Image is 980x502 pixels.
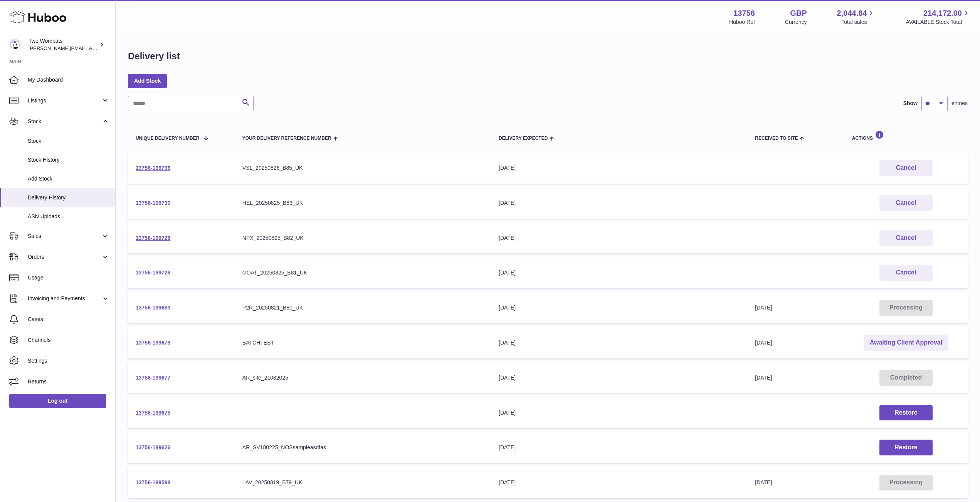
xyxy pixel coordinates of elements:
span: 214,172.00 [923,8,962,18]
span: 2,044.84 [837,8,867,18]
span: My Dashboard [28,76,109,84]
a: 13756-199683 [136,305,170,311]
div: [DATE] [499,339,740,346]
div: [DATE] [499,199,740,207]
span: Stock [28,137,109,145]
div: [DATE] [499,409,740,417]
span: ASN Uploads [28,213,109,220]
span: Unique Delivery Number [136,136,199,141]
a: 13756-199626 [136,444,170,450]
span: Delivery Expected [499,136,548,141]
div: GOAT_20250825_B81_UK [242,269,483,276]
span: [DATE] [755,305,772,311]
div: [DATE] [499,374,740,382]
a: 13756-199730 [136,200,170,206]
div: [DATE] [499,269,740,276]
a: 13756-199728 [136,235,170,241]
span: Channels [28,336,109,344]
a: 13756-199736 [136,165,170,171]
a: 214,172.00 AVAILABLE Stock Total [906,8,971,26]
div: Two Wombats [29,37,98,52]
span: Received to Site [755,136,798,141]
span: Total sales [841,18,876,26]
div: [DATE] [499,444,740,451]
button: Cancel [879,230,933,246]
span: Stock [28,118,101,125]
span: entries [951,100,968,107]
span: Add Stock [28,175,109,182]
div: [DATE] [499,479,740,486]
div: VSL_20250826_B85_UK [242,164,483,172]
button: Cancel [879,195,933,211]
span: Your Delivery Reference Number [242,136,331,141]
div: [DATE] [499,304,740,311]
button: Cancel [879,265,933,281]
button: Restore [879,440,933,455]
span: [DATE] [755,340,772,346]
div: Currency [785,18,807,26]
a: 2,044.84 Total sales [837,8,876,26]
span: Usage [28,274,109,281]
a: 13756-199678 [136,340,170,346]
span: Settings [28,357,109,365]
div: Actions [852,131,960,141]
span: AVAILABLE Stock Total [906,18,971,26]
div: [DATE] [499,234,740,242]
a: Add Stock [128,74,167,88]
a: 13756-199675 [136,410,170,416]
span: Cases [28,316,109,323]
span: Listings [28,97,101,104]
a: 13756-199677 [136,375,170,381]
strong: 13756 [733,8,755,18]
div: [DATE] [499,164,740,172]
span: Stock History [28,156,109,164]
span: Orders [28,253,101,261]
div: Huboo Ref [729,18,755,26]
button: Cancel [879,160,933,176]
label: Show [903,100,918,107]
span: [DATE] [755,375,772,381]
div: AR_SV180225_NOSsampleasdfas [242,444,483,451]
span: [DATE] [755,479,772,485]
span: Sales [28,233,101,240]
button: Restore [879,405,933,421]
a: Awaiting Client Approval [864,335,948,351]
a: 13756-199726 [136,269,170,276]
div: P2R_20250821_B80_UK [242,304,483,311]
div: BATCHTEST [242,339,483,346]
h1: Delivery list [128,50,180,62]
span: Invoicing and Payments [28,295,101,302]
span: [PERSON_NAME][EMAIL_ADDRESS][PERSON_NAME][DOMAIN_NAME] [29,45,196,51]
span: Returns [28,378,109,385]
a: Log out [9,394,106,408]
div: LAV_20250819_B79_UK [242,479,483,486]
span: Delivery History [28,194,109,201]
a: 13756-199598 [136,479,170,485]
img: philip.carroll@twowombats.com [9,39,21,50]
div: AR_site_21082025 [242,374,483,382]
div: NPX_20250825_B82_UK [242,234,483,242]
strong: GBP [790,8,807,18]
div: HEL_20250825_B83_UK [242,199,483,207]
